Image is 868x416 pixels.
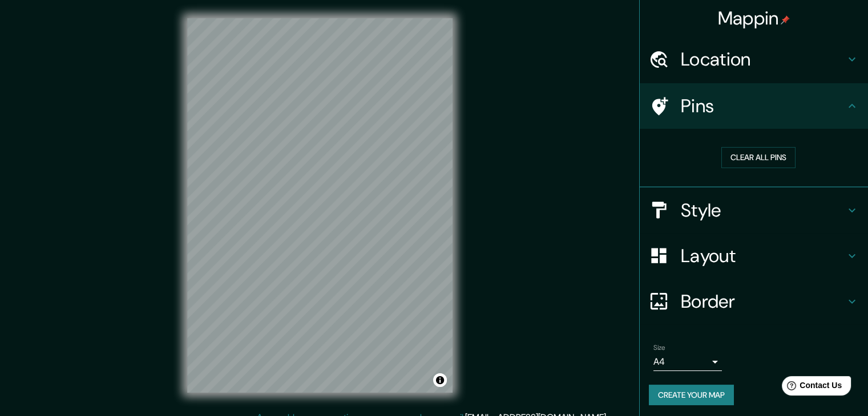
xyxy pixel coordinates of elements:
label: Size [653,342,665,352]
h4: Layout [681,244,845,267]
h4: Location [681,48,845,71]
div: A4 [653,353,722,371]
div: Pins [640,83,868,129]
h4: Style [681,199,845,222]
button: Create your map [649,385,734,406]
h4: Pins [681,95,845,117]
canvas: Map [187,18,453,393]
div: Style [640,187,868,233]
button: Clear all pins [721,147,796,168]
img: pin-icon.png [781,15,790,25]
h4: Mappin [718,7,790,30]
div: Layout [640,233,868,279]
button: Toggle attribution [433,373,447,387]
iframe: Help widget launcher [766,372,855,403]
div: Border [640,279,868,324]
div: Location [640,36,868,82]
h4: Border [681,290,845,313]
